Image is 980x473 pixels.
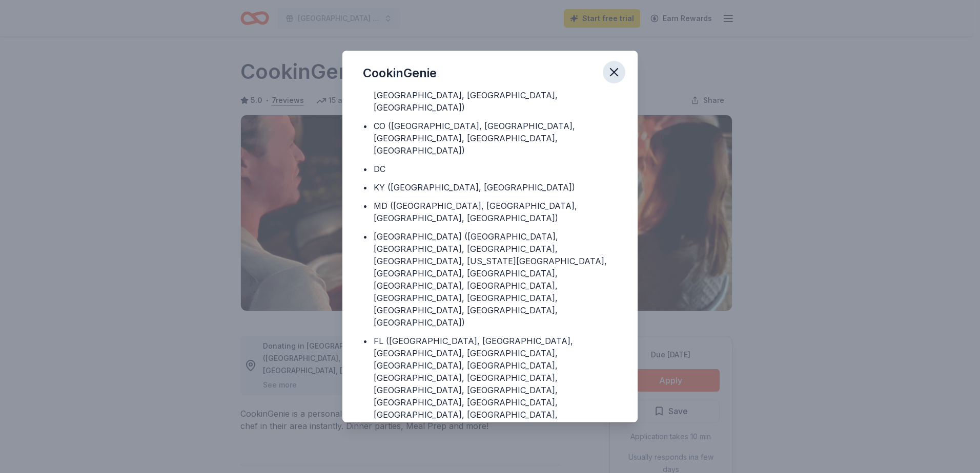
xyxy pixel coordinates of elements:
div: CA ([GEOGRAPHIC_DATA], [GEOGRAPHIC_DATA], [GEOGRAPHIC_DATA], [GEOGRAPHIC_DATA], [GEOGRAPHIC_DATA]) [374,77,617,114]
div: CookinGenie [363,65,437,81]
div: MD ([GEOGRAPHIC_DATA], [GEOGRAPHIC_DATA], [GEOGRAPHIC_DATA], [GEOGRAPHIC_DATA]) [374,200,617,224]
div: • [363,163,367,175]
div: • [363,181,367,193]
div: • [363,335,367,347]
div: CO ([GEOGRAPHIC_DATA], [GEOGRAPHIC_DATA], [GEOGRAPHIC_DATA], [GEOGRAPHIC_DATA], [GEOGRAPHIC_DATA]) [374,120,617,157]
div: KY ([GEOGRAPHIC_DATA], [GEOGRAPHIC_DATA]) [374,181,575,193]
div: • [363,200,367,212]
div: • [363,120,367,132]
div: • [363,230,367,243]
div: [GEOGRAPHIC_DATA] ([GEOGRAPHIC_DATA], [GEOGRAPHIC_DATA], [GEOGRAPHIC_DATA], [GEOGRAPHIC_DATA], [U... [374,230,617,329]
div: DC [374,163,385,175]
div: FL ([GEOGRAPHIC_DATA], [GEOGRAPHIC_DATA], [GEOGRAPHIC_DATA], [GEOGRAPHIC_DATA], [GEOGRAPHIC_DATA]... [374,335,617,433]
